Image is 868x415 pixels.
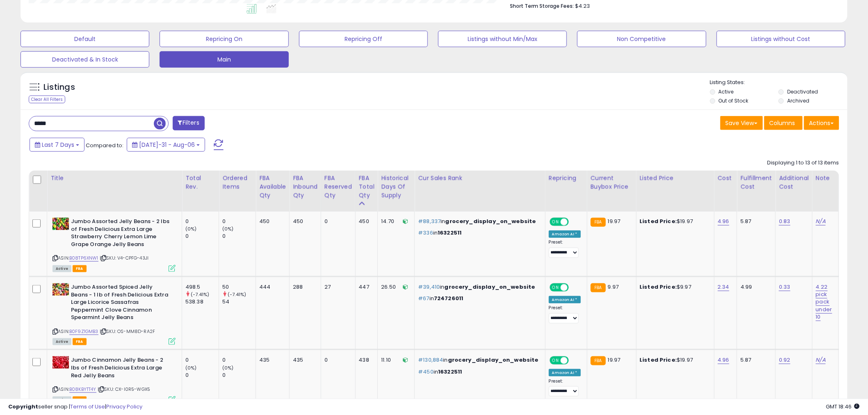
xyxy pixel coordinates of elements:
a: N/A [816,356,826,364]
div: Additional Cost [779,174,809,191]
div: Listed Price [640,174,711,182]
div: 538.38 [185,298,219,306]
div: 0 [222,218,256,225]
div: 54 [222,298,256,306]
div: FBA Reserved Qty [324,174,352,200]
b: Jumbo Cinnamon Jelly Beans - 2 lbs of Fresh Delicious Extra Large Red Jelly Beans [71,356,171,381]
small: FBA [591,356,606,365]
b: Jumbo Assorted Spiced Jelly Beans - 1 lb of Fresh Delicious Extra Large Licorice Sassafras Pepper... [71,283,171,324]
span: 724726011 [434,294,463,302]
a: B08KBYTT4Y [69,386,96,393]
span: All listings currently available for purchase on Amazon [53,338,71,345]
span: 16322511 [438,368,462,376]
div: 0 [185,372,219,379]
div: Cur Sales Rank [418,174,541,182]
a: 0.33 [779,283,790,291]
span: All listings currently available for purchase on Amazon [53,265,71,272]
div: 0 [222,233,256,240]
a: 2.34 [718,283,730,291]
a: 0.83 [779,217,790,226]
b: Listed Price: [640,283,677,291]
p: in [418,295,539,302]
b: Listed Price: [640,356,677,364]
div: 5.87 [740,356,769,364]
a: Terms of Use [70,403,105,410]
div: $19.97 [640,356,708,364]
a: 4.96 [718,356,730,364]
span: | SKU: V4-CPFG-43JI [100,255,148,261]
div: 498.5 [185,283,219,291]
span: $4.23 [575,2,590,10]
div: 0 [324,356,349,364]
div: Amazon AI * [549,369,581,376]
span: Last 7 Days [42,141,74,149]
div: $9.97 [640,283,708,291]
div: Preset: [549,379,581,397]
span: 9.97 [608,283,619,291]
span: | SKU: OS-MM8D-RA2F [100,328,155,335]
button: Filters [173,116,205,130]
span: grocery_display_on_website [445,217,536,225]
div: 444 [259,283,283,291]
b: Jumbo Assorted Jelly Beans - 2 lbs of Fresh Delicious Extra Large Strawberry Cherry Lemon Lime Gr... [71,218,171,250]
button: Actions [804,116,839,130]
div: Displaying 1 to 13 of 13 items [767,159,839,167]
button: [DATE]-31 - Aug-06 [127,138,205,152]
b: Listed Price: [640,217,677,225]
span: #450 [418,368,434,376]
span: ON [550,219,561,226]
span: FBA [73,338,87,345]
button: Repricing On [160,31,288,47]
div: Historical Days Of Supply [381,174,411,200]
div: 5.87 [740,218,769,225]
a: 4.22 pick pack under 10 [816,283,832,321]
span: 16322511 [438,229,461,237]
div: Ordered Items [222,174,252,191]
img: 51IGt3ErpzL._SL40_.jpg [53,218,69,230]
span: #336 [418,229,433,237]
div: Cost [718,174,734,182]
div: 288 [293,283,315,291]
div: Amazon AI * [549,230,581,238]
button: Last 7 Days [30,138,85,152]
div: $19.97 [640,218,708,225]
span: ON [550,357,561,364]
div: ASIN: [53,283,176,344]
span: | SKU: CX-I0R5-WGX5 [98,386,150,392]
div: 26.50 [381,283,408,291]
span: #130,884 [418,356,443,364]
span: FBA [73,265,87,272]
span: grocery_display_on_website [448,356,539,364]
small: (0%) [185,226,197,232]
label: Archived [787,97,809,104]
span: Columns [770,119,795,127]
label: Deactivated [787,88,818,95]
a: 0.92 [779,356,790,364]
small: (0%) [185,365,197,371]
div: Current Buybox Price [591,174,633,191]
div: Preset: [549,305,581,324]
span: OFF [568,284,581,291]
div: 435 [293,356,315,364]
button: Listings without Min/Max [438,31,567,47]
strong: Copyright [8,403,38,410]
p: Listing States: [710,79,847,87]
div: 450 [359,218,372,225]
div: 50 [222,283,256,291]
div: Note [816,174,835,182]
span: OFF [568,219,581,226]
div: 0 [222,356,256,364]
div: 450 [293,218,315,225]
button: Repricing Off [299,31,428,47]
div: 450 [259,218,283,225]
div: 0 [222,372,256,379]
small: (0%) [222,226,234,232]
a: Privacy Policy [106,403,142,410]
div: 4.99 [740,283,769,291]
a: N/A [816,217,826,226]
div: Title [50,174,178,182]
small: (-7.41%) [228,291,246,298]
button: Columns [764,116,803,130]
label: Active [719,88,734,95]
span: 2025-08-14 18:46 GMT [826,403,860,410]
